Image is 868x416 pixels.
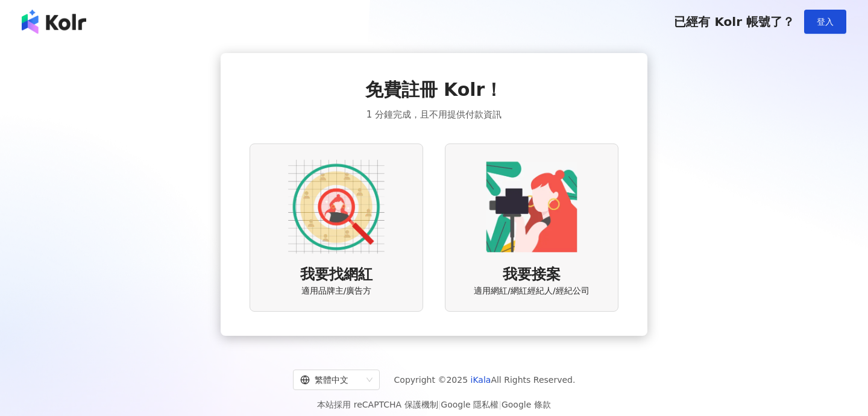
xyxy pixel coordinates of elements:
[474,285,589,297] span: 適用網紅/網紅經紀人/經紀公司
[300,370,362,389] div: 繁體中文
[817,17,834,27] span: 登入
[441,400,498,409] a: Google 隱私權
[22,10,86,34] img: logo
[438,400,441,409] span: |
[317,397,550,412] span: 本站採用 reCAPTCHA 保護機制
[804,10,846,34] button: 登入
[300,265,373,285] span: 我要找網紅
[394,373,576,387] span: Copyright © 2025 All Rights Reserved.
[301,285,372,297] span: 適用品牌主/廣告方
[674,14,794,29] span: 已經有 Kolr 帳號了？
[503,265,561,285] span: 我要接案
[366,107,502,122] span: 1 分鐘完成，且不用提供付款資訊
[471,375,491,385] a: iKala
[288,159,385,255] img: AD identity option
[483,159,580,255] img: KOL identity option
[365,77,503,102] span: 免費註冊 Kolr！
[502,400,551,409] a: Google 條款
[498,400,502,409] span: |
